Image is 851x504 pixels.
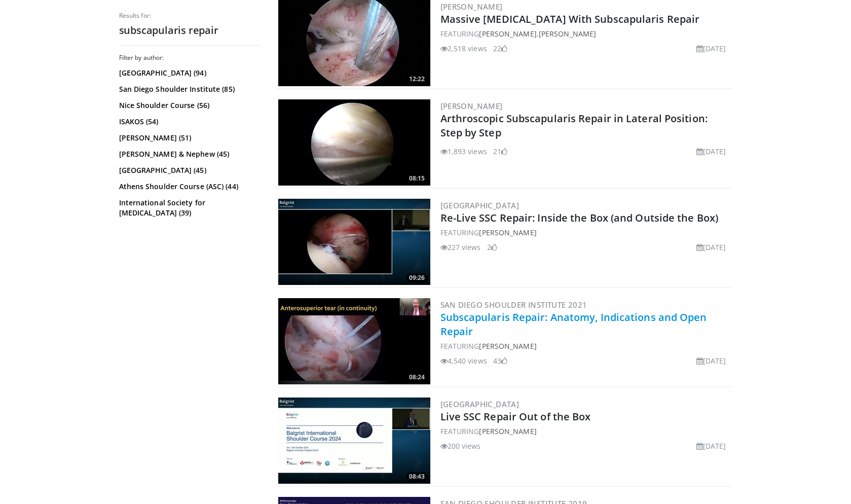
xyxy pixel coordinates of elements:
span: 08:15 [406,174,428,183]
img: heCDP4pTuni5z6vX4xMDoxOjBkMTt9RT.300x170_q85_crop-smart_upscale.jpg [278,99,430,186]
div: FEATURING [440,426,730,437]
span: 08:43 [406,472,428,481]
a: [GEOGRAPHIC_DATA] [440,399,520,409]
a: Arthroscopic Subscapularis Repair in Lateral Position: Step by Step [440,112,708,139]
a: [GEOGRAPHIC_DATA] [440,200,520,210]
a: Athens Shoulder Course (ASC) (44) [119,182,258,192]
li: 4,540 views [440,355,487,366]
a: Nice Shoulder Course (56) [119,100,258,111]
a: [PERSON_NAME] [440,101,503,111]
a: 08:24 [278,298,430,384]
li: [DATE] [696,441,726,451]
a: San Diego Shoulder Institute (85) [119,84,258,94]
li: 1,893 views [440,146,487,157]
li: [DATE] [696,146,726,157]
a: [PERSON_NAME] [440,2,503,12]
div: FEATURING [440,227,730,238]
div: FEATURING , [440,28,730,39]
a: 08:15 [278,99,430,186]
a: [GEOGRAPHIC_DATA] (94) [119,68,258,78]
a: San Diego Shoulder Institute 2021 [440,300,587,310]
img: 0440b90a-1f8d-4c1e-a460-8e8f577b6bb1.300x170_q85_crop-smart_upscale.jpg [278,298,430,384]
a: Subscapularis Repair: Anatomy, Indications and Open Repair [440,310,707,338]
h3: Filter by author: [119,54,261,62]
a: [PERSON_NAME] & Nephew (45) [119,149,258,159]
li: 43 [493,355,507,366]
a: [PERSON_NAME] [539,29,596,39]
a: [PERSON_NAME] (51) [119,133,258,143]
h2: subscapularis repair [119,24,261,37]
span: 12:22 [406,75,428,84]
li: 22 [493,43,507,54]
img: ea07be20-85c0-4aae-8db7-1b54fb63bfc9.300x170_q85_crop-smart_upscale.jpg [278,199,430,285]
a: [PERSON_NAME] [479,228,536,237]
a: [PERSON_NAME] [479,426,536,436]
p: Results for: [119,12,261,20]
a: 08:43 [278,398,430,484]
div: FEATURING [440,341,730,351]
a: [GEOGRAPHIC_DATA] (45) [119,165,258,175]
li: [DATE] [696,242,726,253]
img: 64e86185-2298-4578-84d9-9f8f65b3354a.300x170_q85_crop-smart_upscale.jpg [278,398,430,484]
li: 21 [493,146,507,157]
a: Re-Live SSC Repair: Inside the Box (and Outside the Box) [440,211,719,225]
a: Massive [MEDICAL_DATA] With Subscapularis Repair [440,12,700,26]
li: 227 views [440,242,481,253]
a: Live SSC Repair Out of the Box [440,410,591,423]
a: International Society for [MEDICAL_DATA] (39) [119,198,258,218]
span: 09:26 [406,273,428,282]
li: 200 views [440,441,481,451]
li: 2 [487,242,497,253]
span: 08:24 [406,373,428,382]
a: [PERSON_NAME] [479,29,536,39]
li: 2,518 views [440,43,487,54]
li: [DATE] [696,355,726,366]
li: [DATE] [696,43,726,54]
a: [PERSON_NAME] [479,341,536,351]
a: 09:26 [278,199,430,285]
a: ISAKOS (54) [119,117,258,127]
